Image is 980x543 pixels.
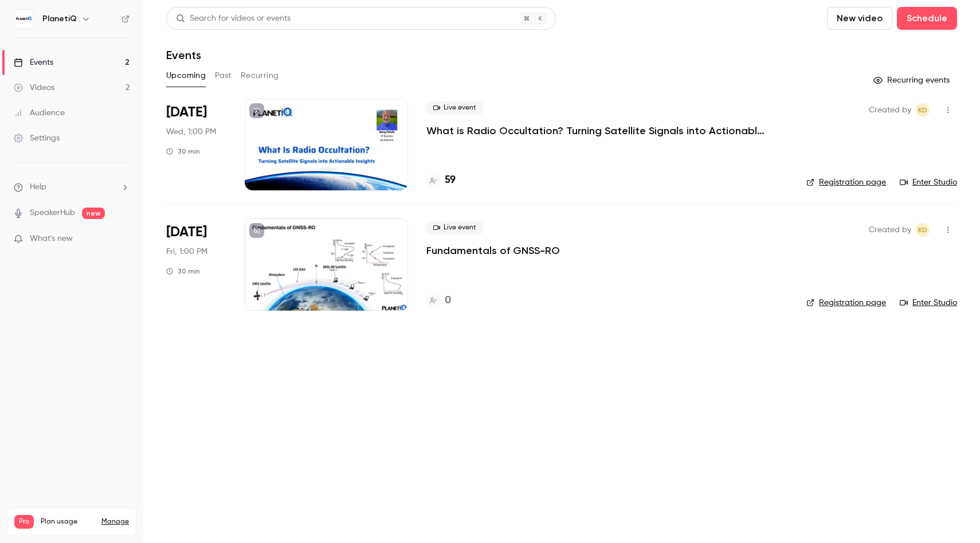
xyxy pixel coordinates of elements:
span: Live event [426,221,483,235]
h6: PlanetiQ [42,13,77,25]
span: new [82,208,105,219]
button: Recurring events [868,71,957,89]
h4: 59 [445,173,456,188]
a: Registration page [806,297,886,308]
a: Enter Studio [900,297,957,308]
span: Live event [426,101,483,115]
a: Manage [101,517,129,526]
a: Registration page [806,177,886,188]
span: KD [918,223,927,237]
div: Oct 15 Wed, 10:00 AM (America/Los Angeles) [166,99,226,190]
div: Videos [14,82,54,93]
div: 30 min [166,267,200,276]
img: PlanetiQ [14,10,33,28]
button: New video [827,7,892,30]
span: Created by [869,223,911,237]
span: What's new [30,233,73,245]
h1: Events [166,48,201,62]
div: Search for videos or events [176,13,291,25]
span: Karen Dubey [916,223,930,237]
span: Fri, 1:00 PM [166,246,207,257]
button: Past [215,67,232,85]
a: Enter Studio [900,177,957,188]
span: Wed, 1:00 PM [166,126,216,138]
div: 30 min [166,147,200,156]
span: Plan usage [41,517,95,526]
h4: 0 [445,293,451,308]
span: KD [918,103,927,117]
span: Pro [14,515,34,529]
a: 59 [426,173,456,188]
span: [DATE] [166,103,207,122]
div: Events [14,57,53,68]
div: Audience [14,107,65,119]
a: 0 [426,293,451,308]
span: Created by [869,103,911,117]
span: Karen Dubey [916,103,930,117]
li: help-dropdown-opener [14,181,130,193]
button: Schedule [897,7,957,30]
button: Recurring [241,67,279,85]
a: Fundamentals of GNSS-RO [426,244,560,257]
span: [DATE] [166,223,207,241]
div: Oct 17 Fri, 10:00 AM (America/Los Angeles) [166,218,226,310]
a: What is Radio Occultation? Turning Satellite Signals into Actionable Insights [426,124,770,138]
div: Settings [14,132,60,144]
a: SpeakerHub [30,207,75,219]
button: Upcoming [166,67,206,85]
span: Help [30,181,46,193]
